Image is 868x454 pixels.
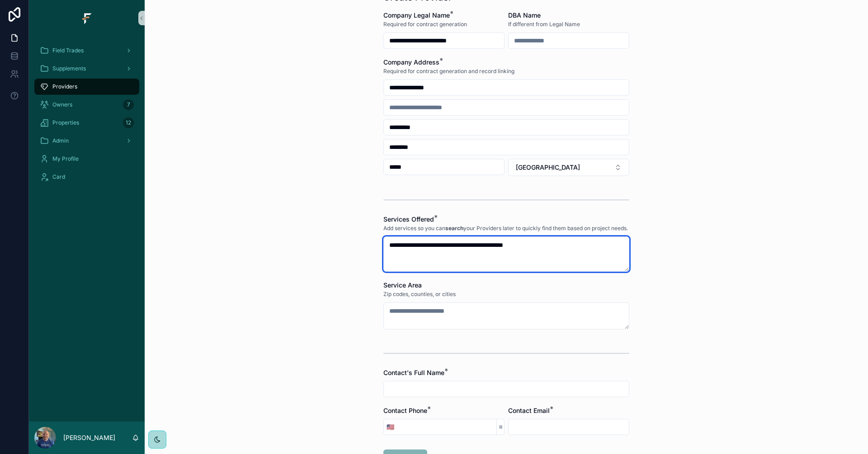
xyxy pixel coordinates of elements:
[34,169,139,185] a: Card
[123,99,134,110] div: 7
[383,21,467,28] span: Required for contract generation
[63,433,115,442] p: [PERSON_NAME]
[52,137,69,144] span: Admin
[383,58,439,66] span: Company Address
[52,83,77,90] span: Providers
[34,79,139,95] a: Providers
[34,115,139,131] a: Properties12
[52,173,65,181] span: Card
[508,11,541,19] span: DBA Name
[34,97,139,113] a: Owners7
[52,47,84,54] span: Field Trades
[34,42,139,59] a: Field Trades
[383,11,450,19] span: Company Legal Name
[383,407,427,414] span: Contact Phone
[29,36,145,197] div: scrollable content
[508,21,580,28] span: If different from Legal Name
[445,225,463,232] strong: search
[387,422,394,431] span: 🇺🇸
[384,419,397,435] button: Select Button
[52,119,79,126] span: Properties
[508,159,629,176] button: Select Button
[80,11,94,25] img: App logo
[383,281,422,289] span: Service Area
[383,225,628,232] span: Add services so you can your Providers later to quickly find them based on project needs.
[383,215,434,223] span: Services Offered
[34,151,139,167] a: My Profile
[52,155,79,162] span: My Profile
[52,101,72,108] span: Owners
[383,68,514,75] span: Required for contract generation and record linking
[52,65,86,72] span: Supplements
[123,117,134,128] div: 12
[383,291,456,298] span: Zip codes, counties, or cities
[383,369,444,376] span: Contact's Full Name
[34,60,139,77] a: Supplements
[34,133,139,149] a: Admin
[516,163,580,172] span: [GEOGRAPHIC_DATA]
[508,407,550,414] span: Contact Email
